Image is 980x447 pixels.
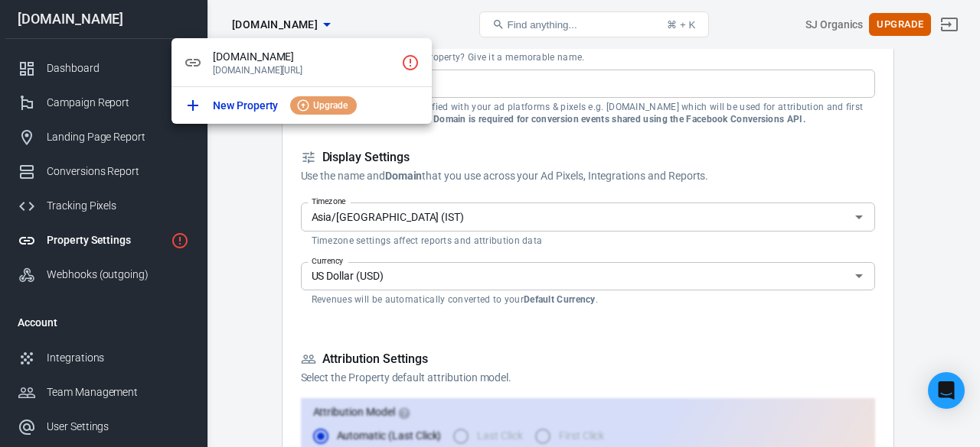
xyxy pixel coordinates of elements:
p: [DOMAIN_NAME][URL] [213,65,395,76]
span: [DOMAIN_NAME] [213,49,395,65]
span: Upgrade [307,99,354,112]
div: [DOMAIN_NAME][DOMAIN_NAME][URL] [171,38,432,87]
div: Open Intercom Messenger [928,372,965,409]
a: Click to setup tracking script [392,44,429,81]
p: New Property [213,98,278,114]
